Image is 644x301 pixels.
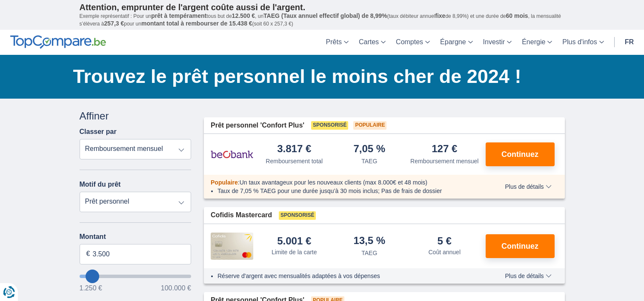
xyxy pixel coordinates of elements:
[505,273,551,279] span: Plus de détails
[240,179,427,186] span: Un taux avantageux pour les nouveaux clients (max 8.000€ et 48 mois)
[321,30,354,55] a: Prêts
[211,121,304,131] span: Prêt personnel 'Confort Plus'
[501,242,538,250] span: Continuez
[104,20,124,27] span: 257,3 €
[478,30,517,55] a: Investir
[620,30,639,55] a: fr
[80,12,565,28] p: Exemple représentatif : Pour un tous but de , un (taux débiteur annuel de 8,99%) et une durée de ...
[80,109,192,123] div: Affiner
[438,236,452,246] div: 5 €
[501,150,538,158] span: Continuez
[506,12,528,19] span: 60 mois
[80,275,192,278] input: wantToBorrow
[272,248,317,256] div: Limite de la carte
[354,30,391,55] a: Cartes
[486,142,555,166] button: Continuez
[428,248,461,256] div: Coût annuel
[80,128,117,136] label: Classer par
[435,30,478,55] a: Épargne
[211,179,238,186] span: Populaire
[279,211,316,220] span: Sponsorisé
[263,12,387,19] span: TAEG (Taux annuel effectif global) de 8,99%
[353,144,385,155] div: 7,05 %
[10,35,106,49] img: TopCompare
[151,12,206,19] span: prêt à tempérament
[391,30,435,55] a: Comptes
[435,12,445,19] span: fixe
[161,285,191,292] span: 100.000 €
[361,157,377,165] div: TAEG
[266,157,323,165] div: Remboursement total
[211,233,253,260] img: pret personnel Cofidis CC
[505,184,551,190] span: Plus de détails
[517,30,557,55] a: Énergie
[361,249,377,257] div: TAEG
[486,234,555,258] button: Continuez
[353,121,386,130] span: Populaire
[86,249,90,259] span: €
[80,2,565,12] p: Attention, emprunter de l'argent coûte aussi de l'argent.
[353,236,385,247] div: 13,5 %
[277,236,311,246] div: 5.001 €
[204,178,487,187] div: :
[218,187,480,195] li: Taux de 7,05 % TAEG pour une durée jusqu’à 30 mois inclus; Pas de frais de dossier
[311,121,348,130] span: Sponsorisé
[211,144,253,165] img: pret personnel Beobank
[80,233,192,241] label: Montant
[277,144,311,155] div: 3.817 €
[432,144,457,155] div: 127 €
[232,12,255,19] span: 12.500 €
[498,183,558,190] button: Plus de détails
[211,210,272,220] span: Cofidis Mastercard
[410,157,478,165] div: Remboursement mensuel
[557,30,609,55] a: Plus d'infos
[141,20,252,27] span: montant total à rembourser de 15.438 €
[80,285,102,292] span: 1.250 €
[218,272,480,280] li: Réserve d'argent avec mensualités adaptées à vos dépenses
[498,273,558,279] button: Plus de détails
[73,63,565,90] h1: Trouvez le prêt personnel le moins cher de 2024 !
[80,181,121,188] label: Motif du prêt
